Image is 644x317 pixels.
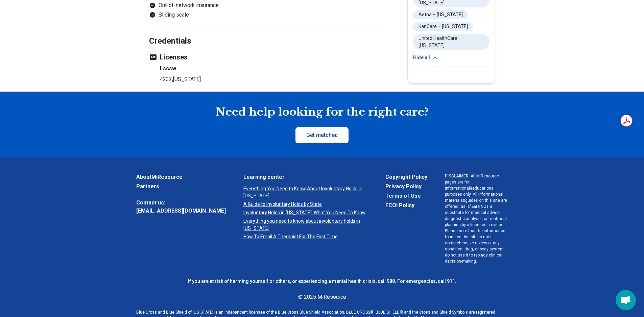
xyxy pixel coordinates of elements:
[385,201,427,210] a: FCOI Policy
[243,233,368,240] a: How To Email A Therapist For The First Time
[243,209,368,216] a: Involuntary Holds in [US_STATE]: What You Need To Know
[136,182,226,191] a: Partners
[243,185,368,199] a: Everything You Need to Know About Involuntary Holds in [US_STATE]
[160,65,386,73] h4: Lscsw
[149,11,386,19] li: Sliding scale
[445,173,508,264] p: : All MiResource pages are for informational & educational purposes only. All informational mater...
[149,19,386,47] h2: Credentials
[385,182,427,191] a: Privacy Policy
[149,1,386,9] li: Out-of-network insurance
[243,173,368,181] a: Learning center
[295,127,349,143] a: Get matched
[160,75,386,83] p: 4232
[243,218,368,232] a: Everything you need to know about involuntary holds in [US_STATE]
[172,76,201,82] span: , [US_STATE]
[136,173,226,181] a: AboutMiResource
[413,10,468,19] li: Aetna – [US_STATE]
[385,192,427,200] a: Terms of Use
[149,52,386,62] h3: Licenses
[413,34,490,50] li: United HealthCare – [US_STATE]
[385,173,427,181] a: Copyright Policy
[136,207,226,215] a: [EMAIL_ADDRESS][DOMAIN_NAME]
[136,293,508,301] p: © 2025 MiResource
[413,22,473,31] li: KanCare – [US_STATE]
[413,54,438,61] button: Hide all
[5,105,639,119] h2: Need help looking for the right care?
[616,290,636,310] a: Open chat
[445,174,469,178] span: DISCLAIMER
[243,201,368,208] a: A Guide to Involuntary Holds by State
[136,278,508,285] p: If you are at risk of harming yourself or others, or experiencing a mental health crisis, call 98...
[136,199,226,207] span: Contact us:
